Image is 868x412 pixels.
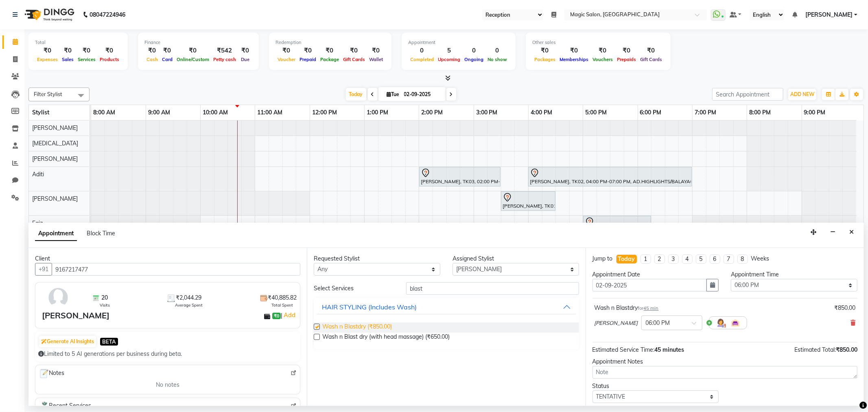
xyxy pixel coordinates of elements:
[584,217,650,234] div: [PERSON_NAME] ., TK04, 05:00 PM-06:15 PM, REDKEN TREATMENT Moisture Boost System
[593,270,719,279] div: Appointment Date
[408,39,509,46] div: Appointment
[408,46,436,55] div: 0
[42,309,109,322] div: [PERSON_NAME]
[593,357,857,366] div: Appointment Notes
[297,57,318,62] span: Prepaid
[144,57,160,62] span: Cash
[529,168,691,185] div: [PERSON_NAME], TK02, 04:00 PM-07:00 PM, AD.HIGHLIGHTS/BALAYAGE
[788,89,816,100] button: ADD NEW
[532,39,664,46] div: Other sales
[341,57,367,62] span: Gift Cards
[297,46,318,55] div: ₹0
[654,254,665,264] li: 2
[21,3,77,26] img: logo
[462,57,485,62] span: Ongoing
[34,91,62,97] span: Filter Stylist
[367,46,385,55] div: ₹0
[790,91,814,97] span: ADD NEW
[583,107,609,118] a: 5:00 PM
[100,338,118,346] span: BETA
[618,255,635,263] div: Today
[641,254,651,264] li: 1
[730,318,740,328] img: Interior.png
[275,57,297,62] span: Voucher
[346,88,366,101] span: Today
[453,254,579,263] div: Assigned Stylist
[710,254,720,264] li: 6
[532,46,558,55] div: ₹0
[474,107,500,118] a: 3:00 PM
[239,57,251,62] span: Due
[402,88,442,101] input: 2025-09-02
[558,57,590,62] span: Memberships
[502,193,555,210] div: [PERSON_NAME], TK01, 03:30 PM-04:30 PM, HAIR COLOR Global - Men Stylist
[32,171,44,178] span: Aditi
[367,57,385,62] span: Wallet
[46,286,70,309] img: avatar
[275,39,385,46] div: Redemption
[176,294,201,302] span: ₹2,044.29
[211,46,238,55] div: ₹542
[76,57,98,62] span: Services
[32,124,78,131] span: [PERSON_NAME]
[485,46,509,55] div: 0
[76,46,98,55] div: ₹0
[39,368,64,379] span: Notes
[644,305,659,311] span: 45 min
[308,284,400,293] div: Select Services
[35,46,60,55] div: ₹0
[317,300,575,314] button: HAIR STYLING (Includes Wash)
[802,107,828,118] a: 9:00 PM
[238,46,252,55] div: ₹0
[90,3,125,26] b: 08047224946
[805,11,853,19] span: [PERSON_NAME]
[529,107,554,118] a: 4:00 PM
[436,57,462,62] span: Upcoming
[737,254,748,264] li: 8
[35,263,52,276] button: +91
[35,57,60,62] span: Expenses
[655,346,684,353] span: 45 minutes
[60,46,76,55] div: ₹0
[615,57,638,62] span: Prepaids
[638,57,664,62] span: Gift Cards
[175,46,211,55] div: ₹0
[175,302,203,308] span: Average Spent
[638,305,659,311] small: for
[558,46,590,55] div: ₹0
[420,168,500,185] div: [PERSON_NAME], TK03, 02:00 PM-03:30 PM, HAIR COLOR Root Touch Up Senior Stylist
[693,107,718,118] a: 7:00 PM
[408,57,436,62] span: Completed
[615,46,638,55] div: ₹0
[593,279,707,291] input: yyyy-mm-dd
[462,46,485,55] div: 0
[318,57,341,62] span: Package
[341,46,367,55] div: ₹0
[747,107,773,118] a: 8:00 PM
[532,57,558,62] span: Packages
[322,333,450,343] span: Wash n Blast dry (with head massage) (₹650.00)
[794,346,836,353] span: Estimated Total:
[98,46,121,55] div: ₹0
[282,310,297,320] a: Add
[175,57,211,62] span: Online/Custom
[32,140,78,147] span: [MEDICAL_DATA]
[836,346,857,353] span: ₹850.00
[593,346,655,353] span: Estimated Service Time:
[52,263,300,276] input: Search by Name/Mobile/Email/Code
[834,304,855,312] div: ₹850.00
[98,57,121,62] span: Products
[590,46,615,55] div: ₹0
[716,318,726,328] img: Hairdresser.png
[211,57,238,62] span: Petty cash
[322,302,417,312] div: HAIR STYLING (Includes Wash)
[751,254,770,263] div: Weeks
[281,310,297,320] span: |
[35,39,121,46] div: Total
[638,46,664,55] div: ₹0
[32,195,78,202] span: [PERSON_NAME]
[60,57,76,62] span: Sales
[35,254,300,263] div: Client
[712,88,783,101] input: Search Appointment
[595,304,659,312] div: Wash n Blastdry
